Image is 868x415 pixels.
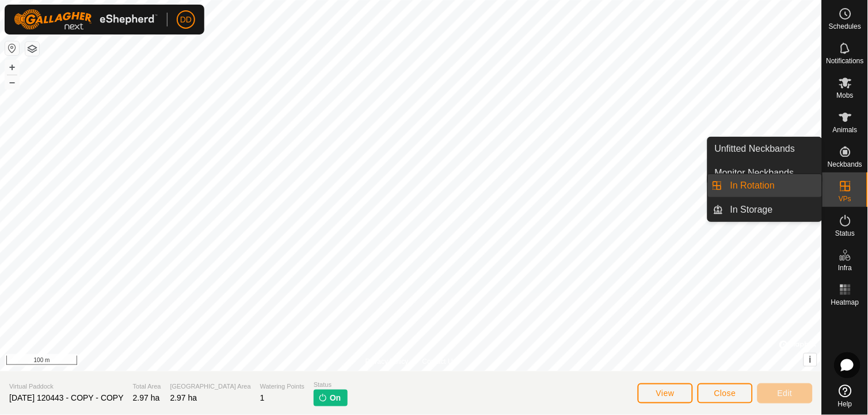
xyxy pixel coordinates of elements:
span: 2.97 ha [170,393,197,402]
span: Unfitted Neckbands [715,142,795,156]
span: Infra [838,264,852,271]
li: In Storage [708,198,822,221]
span: Status [314,380,348,390]
span: Mobs [837,92,854,99]
span: Edit [778,389,793,398]
img: turn-on [318,393,328,402]
span: Heatmap [831,299,859,306]
span: Neckbands [828,161,862,168]
span: [DATE] 120443 - COPY - COPY [9,393,124,402]
button: + [5,60,19,74]
a: Privacy Policy [366,356,409,367]
img: Gallagher Logo [14,9,158,30]
button: Reset Map [5,41,19,55]
span: Status [835,230,855,237]
span: View [656,389,675,398]
button: Edit [757,383,813,404]
span: Help [838,401,852,408]
button: View [638,383,693,404]
span: Monitor Neckbands [715,166,794,180]
span: 1 [260,393,265,402]
button: – [5,75,19,89]
span: Notifications [827,57,864,64]
span: Animals [833,126,858,133]
li: In Rotation [708,174,822,197]
a: In Storage [724,198,822,221]
a: In Rotation [724,174,822,197]
button: Close [698,383,753,404]
span: In Storage [730,203,773,217]
span: i [809,355,812,364]
a: Monitor Neckbands [708,162,822,185]
span: Total Area [133,382,161,391]
span: Virtual Paddock [9,382,124,391]
span: [GEOGRAPHIC_DATA] Area [170,382,251,391]
span: DD [180,14,192,26]
a: Contact Us [422,356,456,367]
span: Watering Points [260,382,304,391]
span: VPs [839,195,851,202]
button: i [804,353,817,366]
a: Unfitted Neckbands [708,137,822,160]
span: 2.97 ha [133,393,160,402]
span: On [330,392,341,404]
span: In Rotation [730,179,775,193]
span: Close [714,389,736,398]
button: Map Layers [25,42,39,56]
span: Schedules [829,23,861,30]
a: Help [823,380,868,412]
